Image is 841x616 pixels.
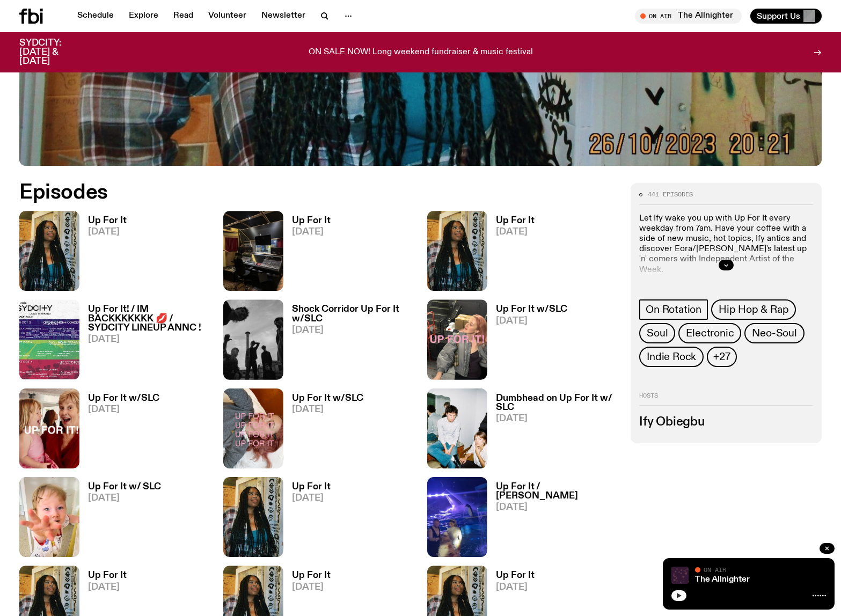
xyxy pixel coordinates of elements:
span: [DATE] [88,335,210,344]
a: Up For It w/SLC[DATE] [283,394,363,468]
span: Electronic [686,327,734,339]
a: Volunteer [202,9,253,24]
h3: Up For It [88,216,127,225]
h3: Up For It [292,482,331,492]
h3: Up For It w/SLC [496,305,567,314]
img: baby slc [19,477,79,557]
a: Up For It[DATE] [283,216,331,291]
img: Ify - a Brown Skin girl with black braided twists, looking up to the side with her tongue stickin... [223,477,283,557]
span: [DATE] [292,494,331,503]
span: [DATE] [292,583,331,592]
p: ON SALE NOW! Long weekend fundraiser & music festival [309,48,533,57]
h3: Up For It [292,216,331,225]
h3: Ify Obiegbu [639,416,813,428]
h3: Up For It [292,571,331,580]
h3: Up For It! / IM BACKKKKKKK 💋 / SYDCITY LINEUP ANNC ! [88,305,210,332]
span: On Air [704,566,726,573]
a: Shock Corridor Up For It w/SLC[DATE] [283,305,414,379]
h3: Up For It w/SLC [292,394,363,403]
img: shock corridor 4 SLC [223,299,283,379]
a: Up For It[DATE] [79,216,127,291]
span: [DATE] [292,405,363,414]
span: [DATE] [496,414,618,423]
span: +27 [713,351,730,363]
a: Soul [639,323,675,343]
span: [DATE] [88,583,127,592]
a: Up For It[DATE] [283,482,331,557]
span: On Rotation [646,304,701,316]
h3: Up For It [496,571,535,580]
h3: Up For It / [PERSON_NAME] [496,482,618,501]
span: [DATE] [496,503,618,512]
a: Dumbhead on Up For It w/ SLC[DATE] [487,394,618,468]
span: [DATE] [88,405,159,414]
button: On AirThe Allnighter [635,9,742,24]
span: Support Us [757,11,800,21]
a: Hip Hop & Rap [711,299,796,320]
a: Schedule [71,9,120,24]
h3: Up For It w/ SLC [88,482,161,492]
span: Neo-Soul [752,327,796,339]
a: Newsletter [255,9,312,24]
a: Indie Rock [639,347,704,367]
a: Explore [122,9,165,24]
img: dumbhead 4 slc [427,388,487,468]
span: Indie Rock [647,351,696,363]
span: [DATE] [496,583,535,592]
a: Neo-Soul [744,323,804,343]
p: Let Ify wake you up with Up For It every weekday from 7am. Have your coffee with a side of new mu... [639,214,813,275]
span: Hip Hop & Rap [719,304,788,316]
a: Up For It w/ SLC[DATE] [79,482,161,557]
button: Support Us [750,9,822,24]
img: Ify - a Brown Skin girl with black braided twists, looking up to the side with her tongue stickin... [19,211,79,291]
h3: Up For It [496,216,535,225]
span: [DATE] [496,317,567,326]
span: [DATE] [88,228,127,237]
h2: Hosts [639,393,813,406]
h3: Dumbhead on Up For It w/ SLC [496,394,618,412]
span: [DATE] [496,228,535,237]
a: The Allnighter [695,575,750,584]
h3: Up For It w/SLC [88,394,159,403]
a: Up For It[DATE] [487,216,535,291]
span: [DATE] [292,326,414,335]
a: Up For It! / IM BACKKKKKKK 💋 / SYDCITY LINEUP ANNC ![DATE] [79,305,210,379]
a: On Rotation [639,299,708,320]
a: Up For It / [PERSON_NAME][DATE] [487,482,618,557]
a: Electronic [678,323,741,343]
h2: Episodes [19,183,550,202]
h3: Shock Corridor Up For It w/SLC [292,305,414,323]
a: Up For It w/SLC[DATE] [79,394,159,468]
span: [DATE] [88,494,161,503]
a: Up For It w/SLC[DATE] [487,305,567,379]
button: +27 [707,347,736,367]
span: [DATE] [292,228,331,237]
span: Soul [647,327,668,339]
img: Ify - a Brown Skin girl with black braided twists, looking up to the side with her tongue stickin... [427,211,487,291]
a: Read [167,9,200,24]
span: 441 episodes [648,192,693,197]
h3: SYDCITY: [DATE] & [DATE] [19,39,88,66]
h3: Up For It [88,571,127,580]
